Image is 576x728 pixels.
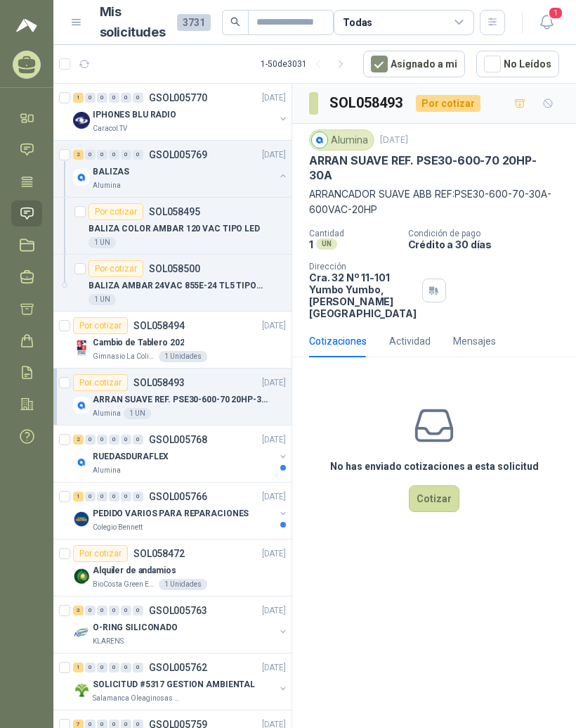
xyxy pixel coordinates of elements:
div: 0 [109,150,119,160]
div: Todas [343,15,372,30]
button: Asignado a mi [363,51,465,77]
a: Por cotizarSOL058500BALIZA AMBAR 24VAC 855E-24 TL5 TIPO LED1 UN [53,255,292,312]
img: Company Logo [73,568,90,585]
img: Company Logo [73,454,90,471]
div: Actividad [389,333,431,349]
img: Company Logo [73,682,90,698]
div: 0 [97,93,107,103]
div: 0 [121,150,131,160]
p: O-RING SILICONADO [93,621,178,634]
p: ARRAN SUAVE REF. PSE30-600-70 20HP-30A [93,393,268,407]
div: 2 [73,435,84,445]
img: Company Logo [73,511,90,528]
div: Por cotizar [89,203,143,220]
div: Mensajes [453,333,496,349]
p: Cra. 32 Nº 11-101 Yumbo Yumbo , [PERSON_NAME][GEOGRAPHIC_DATA] [309,272,417,319]
div: 0 [97,150,107,160]
p: SOL058472 [133,549,185,558]
img: Company Logo [73,112,90,129]
div: Por cotizar [73,374,128,391]
div: 0 [85,492,96,502]
div: 3 [73,606,84,615]
p: Colegio Bennett [93,522,143,533]
p: [DATE] [262,604,286,618]
p: Alumina [93,408,121,419]
p: ARRAN SUAVE REF. PSE30-600-70 20HP-30A [309,153,559,184]
h3: No has enviado cotizaciones a esta solicitud [330,459,539,474]
a: 1 0 0 0 0 0 GSOL005766[DATE] Company LogoPEDIDO VARIOS PARA REPARACIONESColegio Bennett [73,488,289,533]
p: BALIZA COLOR AMBAR 120 VAC TIPO LED [89,222,260,236]
p: SOL058494 [133,321,185,331]
p: SOL058495 [149,207,200,217]
p: Crédito a 30 días [408,238,570,250]
div: 0 [109,435,119,445]
p: Alumina [93,465,121,476]
div: 0 [85,150,96,160]
div: 0 [97,435,107,445]
div: 1 UN [89,237,116,248]
p: [DATE] [262,376,286,390]
div: 0 [85,663,96,672]
img: Company Logo [73,625,90,641]
p: IPHONES BLU RADIO [93,108,176,122]
p: Caracol TV [93,123,127,134]
p: [DATE] [262,547,286,561]
div: 0 [85,606,96,615]
button: 1 [534,10,559,35]
p: [DATE] [262,91,286,105]
div: 0 [109,93,119,103]
p: Cambio de Tablero 202 [93,336,184,350]
div: Por cotizar [89,260,143,277]
a: 2 0 0 0 0 0 GSOL005768[DATE] Company LogoRUEDASDURAFLEXAlumina [73,431,289,476]
h1: Mis solicitudes [100,2,166,43]
p: [DATE] [262,490,286,504]
p: BioCosta Green Energy S.A.S [93,579,156,590]
a: Por cotizarSOL058472[DATE] Company LogoAlquiler de andamiosBioCosta Green Energy S.A.S1 Unidades [53,539,292,596]
div: 1 - 50 de 3031 [261,53,352,75]
div: 0 [133,663,143,672]
p: GSOL005763 [149,606,207,615]
div: 0 [97,663,107,672]
img: Company Logo [73,340,90,357]
div: 1 [73,93,84,103]
div: 1 [73,492,84,502]
p: GSOL005768 [149,435,207,445]
div: 0 [97,492,107,502]
p: SOL058500 [149,264,200,274]
div: 0 [97,606,107,615]
div: 0 [121,663,131,672]
p: [DATE] [262,433,286,447]
div: 0 [109,492,119,502]
a: Por cotizarSOL058493[DATE] Company LogoARRAN SUAVE REF. PSE30-600-70 20HP-30AAlumina1 UN [53,369,292,426]
p: SOLICITUD #5317 GESTION AMBIENTAL [93,678,255,691]
img: Logo peakr [16,17,37,34]
p: Gimnasio La Colina [93,351,156,362]
div: Por cotizar [416,95,480,112]
p: PEDIDO VARIOS PARA REPARACIONES [93,507,249,521]
img: Company Logo [312,132,327,148]
p: 1 [309,238,313,250]
p: SOL058493 [133,378,185,388]
div: 1 Unidades [159,579,207,590]
div: 0 [121,93,131,103]
span: 3731 [177,14,211,31]
div: 0 [121,435,131,445]
img: Company Logo [73,169,90,186]
div: Alumina [309,129,374,151]
p: Salamanca Oleaginosas SAS [93,693,181,704]
a: 1 0 0 0 0 0 GSOL005762[DATE] Company LogoSOLICITUD #5317 GESTION AMBIENTALSalamanca Oleaginosas SAS [73,659,289,704]
p: GSOL005762 [149,663,207,672]
a: 2 0 0 0 0 0 GSOL005769[DATE] Company LogoBALIZASAlumina [73,146,289,191]
img: Company Logo [73,397,90,414]
p: [DATE] [262,661,286,675]
button: Cotizar [409,485,459,512]
div: 1 Unidades [159,351,207,362]
p: ARRANCADOR SUAVE ABB REF:PSE30-600-70-30A-600VAC-20HP [309,186,559,217]
a: 1 0 0 0 0 0 GSOL005770[DATE] Company LogoIPHONES BLU RADIOCaracol TV [73,89,289,134]
p: [DATE] [262,148,286,162]
p: RUEDASDURAFLEX [93,450,169,464]
a: Por cotizarSOL058494[DATE] Company LogoCambio de Tablero 202Gimnasio La Colina1 Unidades [53,312,292,369]
div: Cotizaciones [309,333,367,349]
div: 1 UN [89,294,116,305]
div: 0 [85,435,96,445]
